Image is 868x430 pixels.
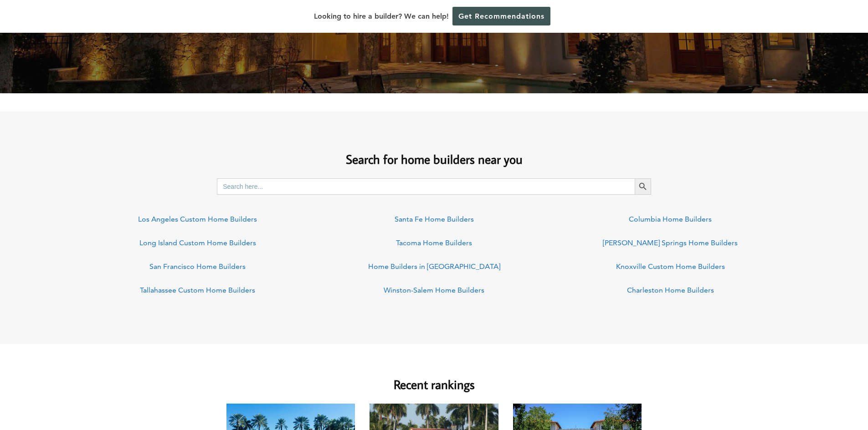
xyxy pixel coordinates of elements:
[149,262,246,271] a: San Francisco Home Builders
[603,238,738,247] a: [PERSON_NAME] Springs Home Builders
[629,215,712,223] a: Columbia Home Builders
[384,286,484,294] a: Winston-Salem Home Builders
[627,286,714,294] a: Charleston Home Builders
[616,262,725,271] a: Knoxville Custom Home Builders
[226,362,642,394] h2: Recent rankings
[140,286,255,294] a: Tallahassee Custom Home Builders
[396,238,472,247] a: Tacoma Home Builders
[452,7,550,25] a: Get Recommendations
[638,182,648,192] svg: Search
[693,364,857,419] iframe: Drift Widget Chat Controller
[138,215,257,223] a: Los Angeles Custom Home Builders
[139,238,256,247] a: Long Island Custom Home Builders
[395,215,474,223] a: Santa Fe Home Builders
[368,262,500,271] a: Home Builders in [GEOGRAPHIC_DATA]
[217,178,635,195] input: Search here...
